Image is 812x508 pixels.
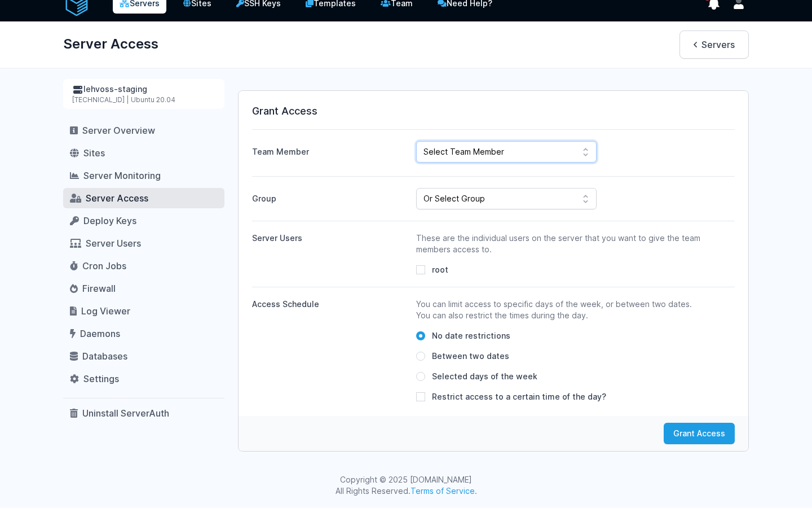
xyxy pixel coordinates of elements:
a: Servers [679,30,749,59]
span: Firewall [82,283,116,294]
span: Sites [83,147,105,159]
a: Server Monitoring [63,165,224,186]
span: Cron Jobs [82,260,126,271]
div: [TECHNICAL_ID] | Ubuntu 20.04 [72,95,215,104]
span: Server Overview [82,125,155,136]
span: Settings [83,373,119,384]
span: Server Access [86,192,148,204]
a: Settings [63,369,224,389]
p: You can limit access to specific days of the week, or between two dates. You can also restrict th... [416,299,705,321]
div: Access Schedule [252,299,407,310]
a: Databases [63,346,224,366]
span: Uninstall ServerAuth [82,408,169,419]
span: Server Users [86,238,141,249]
span: Server Monitoring [83,170,161,181]
span: Deploy Keys [83,215,136,226]
span: Between two dates [432,351,509,362]
span: No date restrictions [432,330,510,341]
span: Selected days of the week [432,371,537,382]
a: Daemons [63,323,224,344]
p: These are the individual users on the server that you want to give the team members access to. [416,233,705,255]
span: Databases [82,351,127,362]
span: Restrict access to a certain time of the day? [432,391,606,402]
a: Terms of Service [411,486,475,496]
div: lehvoss-staging [72,84,215,95]
label: Group [252,189,407,209]
a: Deploy Keys [63,211,224,231]
a: Uninstall ServerAuth [63,403,224,423]
a: Log Viewer [63,301,224,321]
span: Daemons [80,328,120,339]
span: root [432,264,448,275]
h1: Server Access [63,30,158,58]
h3: Grant Access [252,104,735,118]
a: Firewall [63,278,224,299]
a: Server Overview [63,120,224,141]
a: Cron Jobs [63,256,224,276]
a: Server Access [63,188,224,208]
label: Team Member [252,142,407,157]
span: Log Viewer [81,305,130,317]
a: Server Users [63,233,224,253]
div: Server Users [252,233,407,244]
a: Sites [63,143,224,163]
button: Grant Access [664,423,735,444]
